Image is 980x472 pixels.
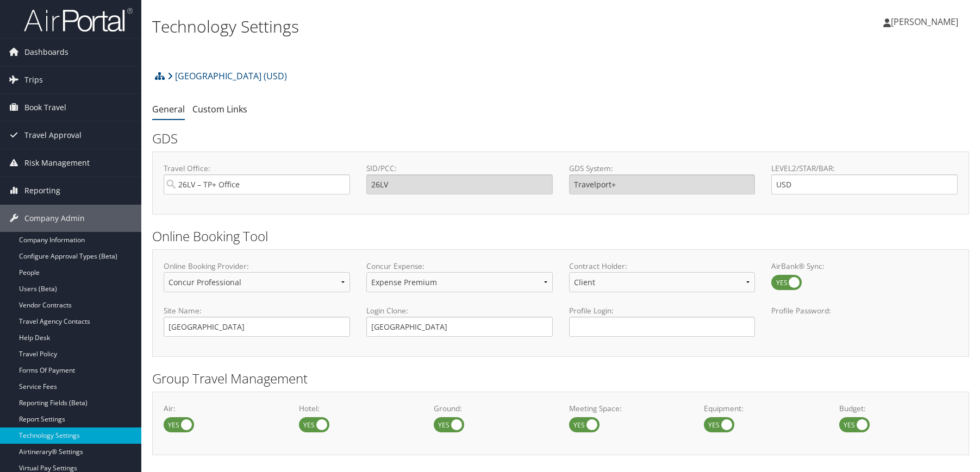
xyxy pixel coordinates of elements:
span: Book Travel [24,94,66,121]
label: Ground: [434,403,553,414]
span: Dashboards [24,39,68,66]
span: Travel Approval [24,122,82,149]
label: Profile Login: [569,305,756,336]
span: Risk Management [24,149,90,177]
label: Site Name: [164,305,350,316]
img: airportal-logo.png [24,7,133,33]
span: [PERSON_NAME] [891,16,958,28]
label: Equipment: [704,403,823,414]
label: Meeting Space: [569,403,688,414]
h1: Technology Settings [152,15,697,38]
label: Login Clone: [366,305,553,316]
label: Budget: [839,403,958,414]
a: Custom Links [192,103,247,115]
label: Travel Office: [164,163,350,174]
a: [PERSON_NAME] [883,5,969,38]
label: SID/PCC: [366,163,553,174]
label: GDS System: [569,163,756,174]
input: Profile Login: [569,317,756,337]
label: Air: [164,403,283,414]
span: Company Admin [24,205,85,232]
span: Trips [24,66,43,93]
label: Hotel: [299,403,418,414]
span: Reporting [24,177,60,204]
a: General [152,103,185,115]
h2: Group Travel Management [152,369,969,388]
label: Concur Expense: [366,261,553,272]
label: LEVEL2/STAR/BAR: [771,163,958,174]
label: AirBank® Sync: [771,261,958,272]
h2: GDS [152,129,961,148]
label: AirBank® Sync [771,275,802,290]
h2: Online Booking Tool [152,227,969,246]
a: [GEOGRAPHIC_DATA] (USD) [167,65,287,87]
label: Contract Holder: [569,261,756,272]
label: Profile Password: [771,305,958,336]
label: Online Booking Provider: [164,261,350,272]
